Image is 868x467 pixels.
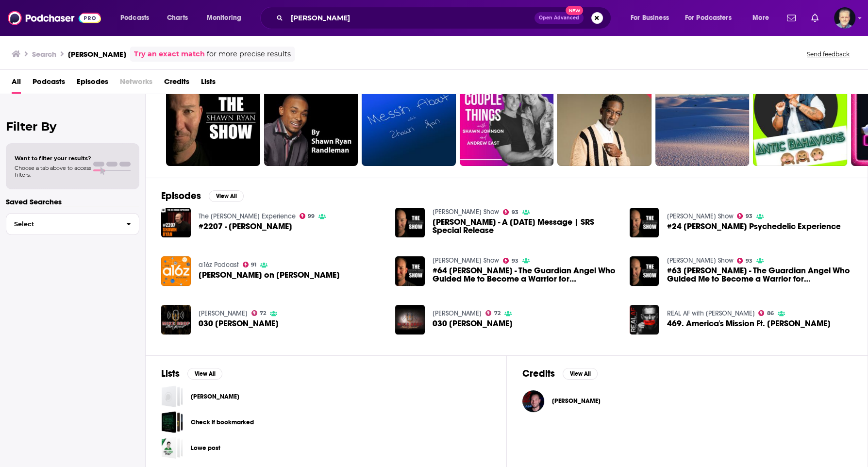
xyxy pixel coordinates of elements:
span: 72 [494,311,501,316]
a: 030 Shawn Ryan [199,319,279,328]
span: Logged in as JonesLiterary [834,7,855,29]
a: 3 [655,72,750,166]
a: 93 [503,209,518,215]
span: Choose a tab above to access filters. [15,165,91,178]
span: For Podcasters [685,11,732,25]
a: REAL AF with Andy Frisella [667,309,754,317]
a: 469. America's Mission Ft. Shawn Ryan [667,319,830,328]
span: 91 [251,263,256,267]
a: Shawn Ryan [552,397,601,405]
span: [PERSON_NAME] [552,397,601,405]
a: 67 [460,72,554,166]
a: Podchaser - Follow, Share and Rate Podcasts [8,9,101,27]
button: open menu [679,10,746,26]
h2: Filter By [6,119,139,133]
a: Lowe post [191,443,220,453]
span: 93 [746,214,752,218]
span: 93 [512,259,518,263]
a: Check if bookmarked [161,411,183,433]
button: open menu [746,10,781,26]
button: open menu [114,10,162,26]
a: The Joe Rogan Experience [199,212,296,220]
span: 93 [746,259,752,263]
p: Saved Searches [6,197,139,206]
span: #64 [PERSON_NAME] - The Guardian Angel Who Guided Me to Become a Warrior for [DEMOGRAPHIC_DATA] [433,267,618,283]
a: Katherine Boyle on Shawn Ryan [199,271,340,279]
span: More [752,11,769,25]
a: Episodes [77,74,108,94]
a: Shawn Ryan [522,390,544,412]
a: Lists [201,74,216,94]
a: Check if bookmarked [191,417,254,428]
img: 030 Shawn Ryan [395,305,425,334]
button: View All [563,368,598,380]
span: New [566,6,583,15]
button: View All [187,368,222,380]
a: 72 [251,310,267,316]
span: for more precise results [207,49,291,60]
img: 030 Shawn Ryan [161,305,191,334]
span: #2207 - [PERSON_NAME] [199,222,292,231]
a: 72 [485,310,501,316]
h2: Episodes [161,190,201,202]
a: 86 [758,310,774,316]
button: Send feedback [804,50,852,58]
a: Shawn Ryan Show [667,212,733,220]
span: 030 [PERSON_NAME] [433,319,513,328]
span: #24 [PERSON_NAME] Psychedelic Experience [667,222,840,231]
a: Shawn Ryan - A Memorial Day Message | SRS Special Release [433,218,618,234]
a: Shawn Ryan Show [667,256,733,265]
a: Shawn Ryan [161,385,183,407]
a: 93 [737,258,752,264]
div: Search podcasts, credits, & more... [269,7,620,29]
a: EpisodesView All [161,190,244,202]
a: [PERSON_NAME] [191,391,239,402]
a: Try an exact match [134,49,205,60]
a: CreditsView All [522,367,598,380]
span: Credits [164,74,189,94]
a: #2207 - Shawn Ryan [199,222,292,231]
span: Want to filter your results? [15,155,91,162]
a: Show notifications dropdown [783,10,800,26]
span: 86 [767,311,774,316]
a: a16z Podcast [199,261,239,269]
a: 60 [557,72,651,166]
a: #24 Shawn Ryan's Psychedelic Experience [667,222,840,231]
button: Shawn RyanShawn Ryan [522,385,852,417]
span: Networks [120,74,152,94]
input: Search podcasts, credits, & more... [287,10,534,26]
img: Katherine Boyle on Shawn Ryan [161,256,191,286]
a: Lowe post [161,437,183,459]
img: Shawn Ryan - A Memorial Day Message | SRS Special Release [395,208,425,237]
span: [PERSON_NAME] - A [DATE] Message | SRS Special Release [433,218,618,234]
img: #64 Shawn Ryan - The Guardian Angel Who Guided Me to Become a Warrior for God [395,256,425,286]
span: Charts [167,11,188,25]
a: 32 [264,72,358,166]
a: Podcasts [33,74,65,94]
img: #2207 - Shawn Ryan [161,208,191,237]
h2: Credits [522,367,555,380]
a: Shawn Ryan Show [433,208,499,216]
img: 469. America's Mission Ft. Shawn Ryan [630,305,659,334]
span: For Business [631,11,669,25]
span: Select [6,221,118,227]
a: #64 Shawn Ryan - The Guardian Angel Who Guided Me to Become a Warrior for God [433,267,618,283]
button: Select [6,213,139,235]
a: Shawn Ryan Show [433,256,499,265]
img: #63 Shawn Ryan - The Guardian Angel Who Guided Me to Become a Warrior for God [630,256,659,286]
span: [PERSON_NAME] on [PERSON_NAME] [199,271,340,279]
a: #63 Shawn Ryan - The Guardian Angel Who Guided Me to Become a Warrior for God [667,267,852,283]
a: #24 Shawn Ryan's Psychedelic Experience [630,208,659,237]
span: #63 [PERSON_NAME] - The Guardian Angel Who Guided Me to Become a Warrior for [DEMOGRAPHIC_DATA] [667,267,852,283]
span: 72 [260,311,266,316]
a: All [12,74,21,94]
